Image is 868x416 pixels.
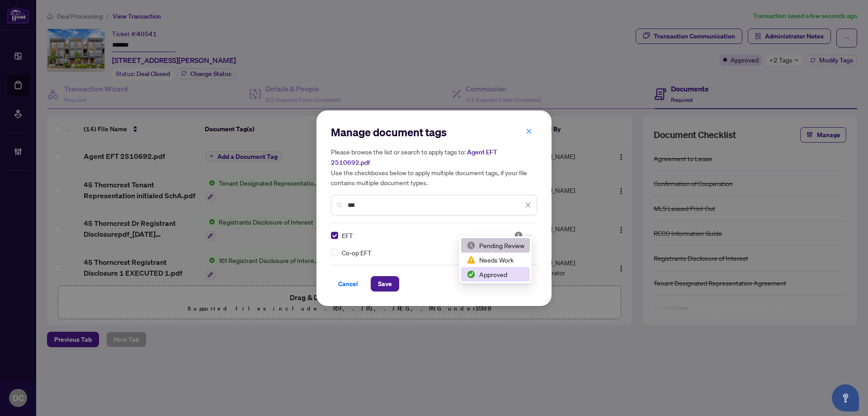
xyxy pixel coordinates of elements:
[467,269,524,279] div: Approved
[832,384,859,411] button: Open asap
[338,277,358,291] span: Cancel
[331,276,365,292] button: Cancel
[467,270,476,279] img: status
[331,125,537,139] h2: Manage document tags
[467,255,476,264] img: status
[342,230,353,240] span: EFT
[514,231,523,240] img: status
[467,241,476,250] img: status
[342,248,372,258] span: Co-op EFT
[526,128,532,134] span: close
[461,267,530,282] div: Approved
[371,276,399,292] button: Save
[525,202,531,208] span: close
[467,240,524,250] div: Pending Review
[461,238,530,253] div: Pending Review
[378,277,392,291] span: Save
[461,253,530,267] div: Needs Work
[331,148,497,167] span: Agent EFT 2510692.pdf
[514,231,531,240] span: Pending Review
[331,147,537,187] h5: Please browse the list or search to apply tags to: Use the checkboxes below to apply multiple doc...
[467,255,524,265] div: Needs Work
